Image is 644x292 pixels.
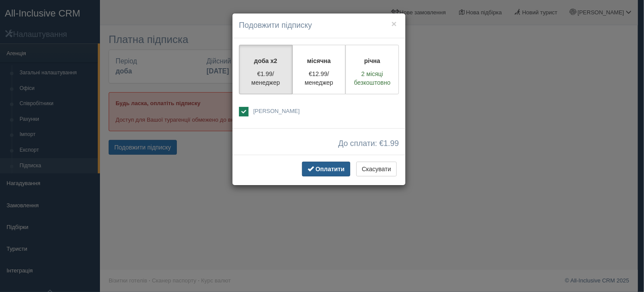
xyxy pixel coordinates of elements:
button: × [392,19,397,28]
p: доба x2 [245,56,287,65]
button: Оплатити [302,162,350,176]
span: 1.99 [384,139,399,148]
span: До сплати: € [338,139,399,148]
button: Скасувати [356,162,397,176]
h4: Подовжити підписку [239,20,399,31]
span: [PERSON_NAME] [253,108,300,114]
p: місячна [298,56,340,65]
span: Оплатити [315,166,345,173]
p: €1.99/менеджер [245,70,287,87]
p: €12.99/менеджер [298,70,340,87]
p: річна [351,56,393,65]
p: 2 місяці безкоштовно [351,70,393,87]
